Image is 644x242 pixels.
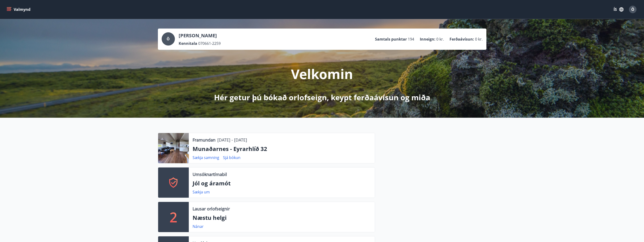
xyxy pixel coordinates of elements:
p: Jól og áramót [193,179,371,187]
span: Ö [631,7,634,12]
button: menu [6,5,32,14]
p: Umsóknartímabil [193,171,227,177]
p: Samtals punktar [375,37,407,42]
p: 2 [170,208,177,226]
a: Sækja samning [193,155,219,160]
p: Velkomin [291,65,353,83]
p: Lausar orlofseignir [193,206,230,212]
p: Hér getur þú bókað orlofseign, keypt ferðaávísun og miða [214,92,430,103]
span: Ö [167,36,170,42]
p: Ferðaávísun : [450,37,474,42]
p: Næstu helgi [193,214,371,222]
p: Framundan [193,137,215,143]
span: 194 [408,37,414,42]
button: Ö [627,4,638,15]
p: [DATE] - [DATE] [217,137,247,143]
a: Nánar [193,224,204,229]
p: Kennitala [179,41,197,46]
p: Inneign : [420,37,435,42]
span: 0 kr. [475,37,483,42]
a: Sjá bókun [223,155,240,160]
a: Sækja um [193,189,210,195]
p: [PERSON_NAME] [179,32,221,39]
button: ÍS [611,5,626,14]
span: 0 kr. [436,37,444,42]
p: Munaðarnes - Eyrarhlíð 32 [193,145,371,153]
span: 070661-2259 [198,41,221,46]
